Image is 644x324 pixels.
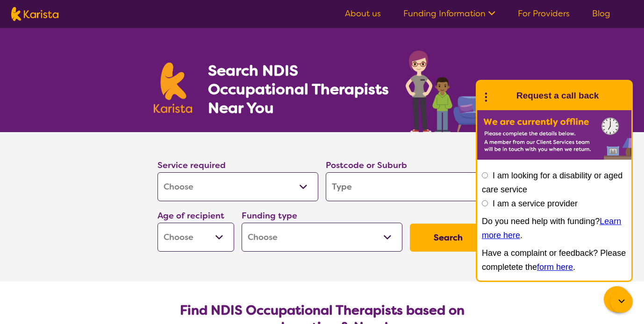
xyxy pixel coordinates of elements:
[516,89,599,103] h1: Request a call back
[518,8,570,19] a: For Providers
[157,210,224,221] label: Age of recipient
[157,160,226,171] label: Service required
[410,224,487,252] button: Search
[154,63,192,113] img: Karista logo
[477,110,631,160] img: Karista offline chat form to request call back
[208,61,390,117] h1: Search NDIS Occupational Therapists Near You
[604,286,630,312] button: Channel Menu
[242,210,297,221] label: Funding type
[11,7,58,21] img: Karista logo
[482,171,623,194] label: I am looking for a disability or aged care service
[537,262,573,272] a: form here
[482,214,627,242] p: Do you need help with funding? .
[326,172,487,201] input: Type
[592,8,610,19] a: Blog
[345,8,381,19] a: About us
[492,86,511,105] img: Karista
[406,50,490,132] img: occupational-therapy
[403,8,495,19] a: Funding Information
[482,246,627,274] p: Have a complaint or feedback? Please completete the .
[493,199,578,208] label: I am a service provider
[326,160,407,171] label: Postcode or Suburb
